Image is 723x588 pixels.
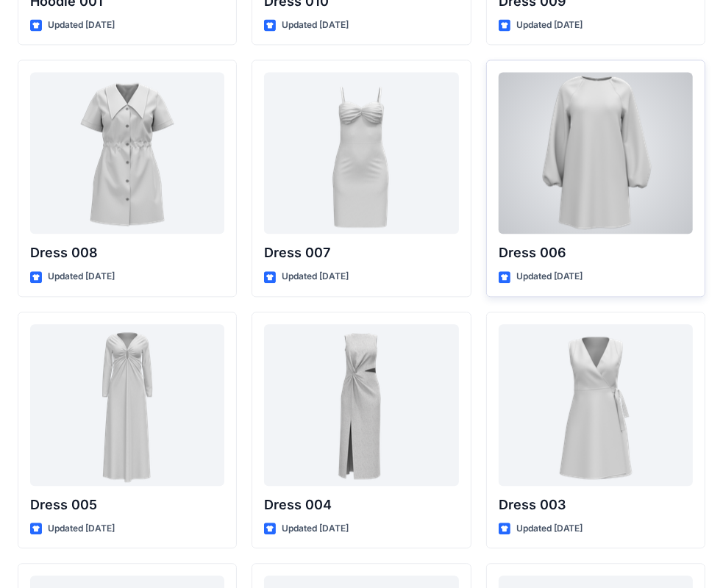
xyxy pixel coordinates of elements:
p: Dress 003 [499,495,693,515]
p: Dress 008 [30,243,224,263]
p: Dress 006 [499,243,693,263]
a: Dress 003 [499,324,693,486]
a: Dress 007 [264,72,458,234]
p: Updated [DATE] [282,521,349,537]
p: Updated [DATE] [516,521,583,537]
p: Updated [DATE] [282,269,349,284]
p: Updated [DATE] [516,18,583,33]
a: Dress 005 [30,324,224,486]
p: Updated [DATE] [48,269,115,284]
a: Dress 006 [499,72,693,234]
p: Updated [DATE] [282,18,349,33]
p: Updated [DATE] [48,18,115,33]
a: Dress 008 [30,72,224,234]
p: Dress 005 [30,495,224,515]
p: Updated [DATE] [516,269,583,284]
p: Dress 004 [264,495,458,515]
p: Updated [DATE] [48,521,115,537]
a: Dress 004 [264,324,458,486]
p: Dress 007 [264,243,458,263]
